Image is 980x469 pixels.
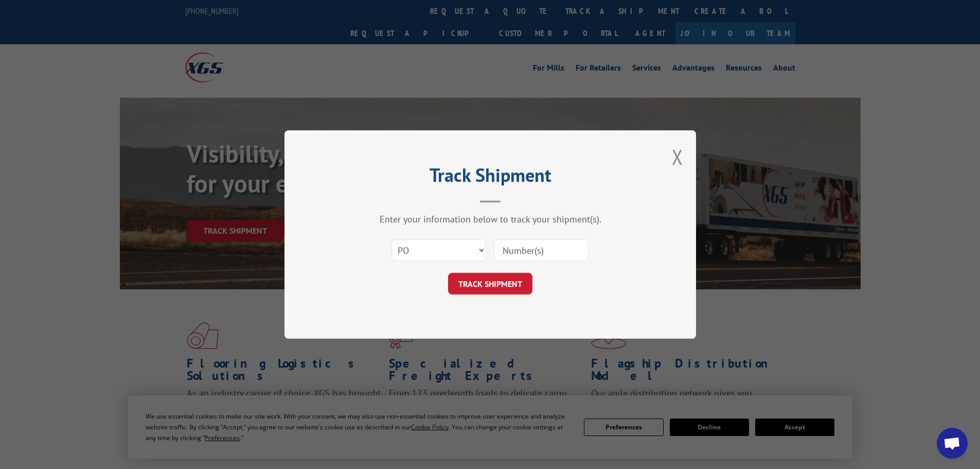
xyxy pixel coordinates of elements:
button: Close modal [672,143,683,170]
button: TRACK SHIPMENT [448,273,532,294]
h2: Track Shipment [336,168,645,187]
div: Open chat [937,428,968,459]
div: Enter your information below to track your shipment(s). [336,213,645,225]
input: Number(s) [494,239,589,261]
